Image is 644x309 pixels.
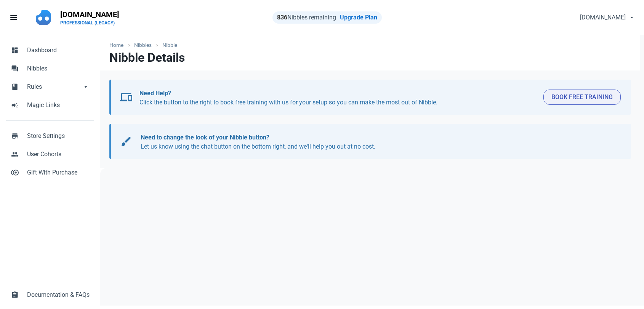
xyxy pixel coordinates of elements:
b: Need Help? [139,90,171,97]
span: campaign [11,101,19,108]
a: campaignMagic Links [6,96,94,114]
a: storeStore Settings [6,127,94,145]
nav: breadcrumbs [100,35,640,51]
span: Magic Links [27,101,90,110]
span: store [11,131,19,139]
span: devices [120,91,132,103]
p: PROFESSIONAL (LEGACY) [60,20,119,26]
span: Nibbles remaining [277,14,336,21]
span: User Cohorts [27,150,90,159]
span: Book Free Training [551,93,613,102]
p: Click the button to the right to book free training with us for your setup so you can make the mo... [139,89,538,107]
span: arrow_drop_down [82,82,90,90]
span: Store Settings [27,131,90,141]
button: Book Free Training [543,90,621,105]
span: Dashboard [27,46,90,55]
span: dashboard [11,46,19,53]
h1: Nibble Details [109,51,185,64]
a: Home [109,41,127,49]
button: [DOMAIN_NAME] [574,10,639,25]
a: assignmentDocumentation & FAQs [6,286,94,304]
p: Let us know using the chat button on the bottom right, and we'll help you out at no cost. [141,133,613,151]
span: Documentation & FAQs [27,290,90,299]
a: Upgrade Plan [340,14,377,21]
a: [DOMAIN_NAME]PROFESSIONAL (LEGACY) [56,6,124,29]
span: people [11,150,19,157]
a: forumNibbles [6,59,94,78]
a: peopleUser Cohorts [6,145,94,163]
a: control_point_duplicateGift With Purchase [6,163,94,182]
span: assignment [11,290,19,298]
span: forum [11,64,19,72]
span: Rules [27,82,82,91]
span: [DOMAIN_NAME] [580,13,626,22]
span: brush [120,135,132,147]
a: Nibbles [130,41,156,49]
span: menu [9,13,18,22]
a: bookRulesarrow_drop_down [6,78,94,96]
span: book [11,82,19,90]
p: [DOMAIN_NAME] [60,9,119,20]
strong: 836 [277,14,287,21]
span: Gift With Purchase [27,168,90,177]
a: dashboardDashboard [6,41,94,59]
b: Need to change the look of your Nibble button? [141,134,269,141]
span: control_point_duplicate [11,168,19,176]
span: Nibbles [27,64,90,73]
